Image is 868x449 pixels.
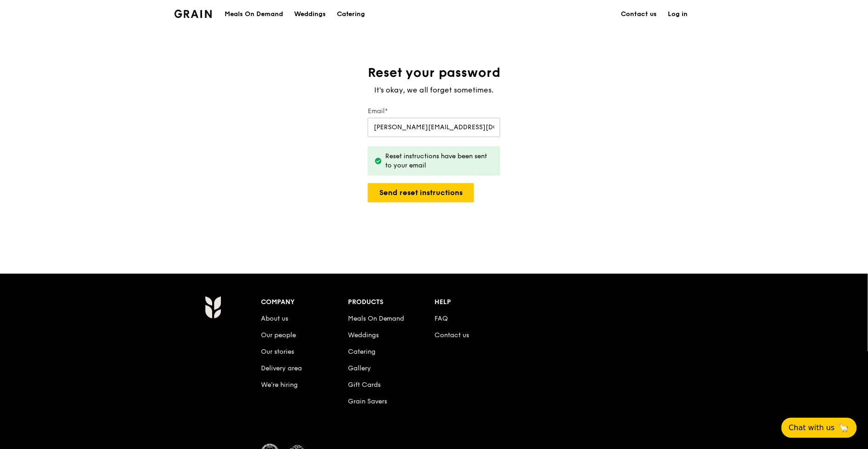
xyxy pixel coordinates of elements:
div: Meals On Demand [225,0,283,28]
img: Grain [205,296,221,319]
div: Products [348,296,435,309]
a: Our stories [261,348,294,356]
span: It's okay, we all forget sometimes. [375,86,494,94]
a: FAQ [435,315,448,322]
div: Company [261,296,348,309]
a: Contact us [435,331,469,339]
div: Catering [337,0,365,28]
a: Gallery [348,364,371,372]
a: About us [261,315,288,322]
span: 🦙 [839,422,850,433]
h1: Reset your password [360,64,508,81]
a: Contact us [615,0,663,28]
a: Catering [331,0,371,28]
button: Chat with us🦙 [781,418,857,438]
a: Grain Savers [348,397,387,405]
div: Help [435,296,522,309]
span: Chat with us [789,422,835,433]
a: Delivery area [261,364,302,372]
a: Meals On Demand [348,315,405,322]
a: Weddings [289,0,331,28]
a: We’re hiring [261,381,298,389]
a: Log in [663,0,694,28]
div: Weddings [294,0,326,28]
a: Our people [261,331,296,339]
label: Email* [368,107,500,116]
a: Gift Cards [348,381,381,389]
img: Grain [174,10,212,18]
div: Reset instructions have been sent to your email [385,152,493,170]
a: Weddings [348,331,379,339]
a: Catering [348,348,376,356]
button: Send reset instructions [368,183,474,202]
